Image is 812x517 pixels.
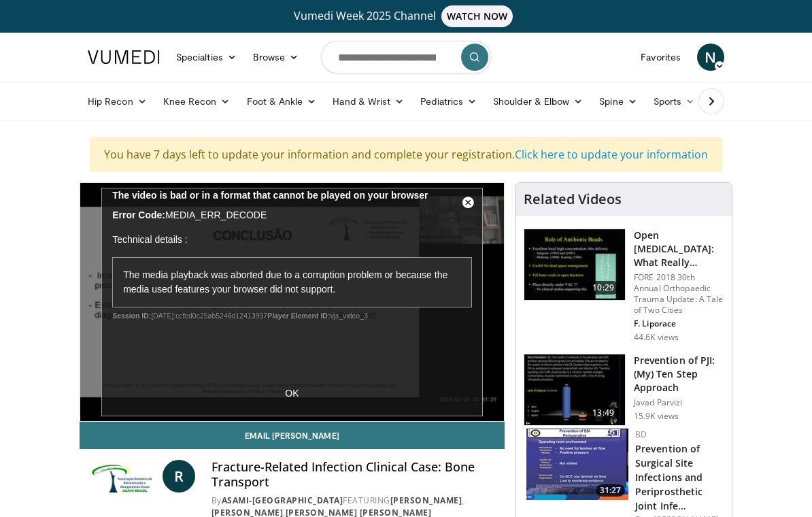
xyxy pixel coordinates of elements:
[632,44,689,71] a: Favorites
[591,88,645,115] a: Spine
[163,460,195,493] a: R
[587,406,620,420] span: 13:49
[239,88,325,115] a: Foot & Ankle
[634,332,679,343] p: 44.6K views
[90,460,157,493] img: ASAMI-Brazil
[635,442,703,512] a: Prevention of Surgical Site Infections and Periprosthetic Joint Infe…
[212,460,494,489] h4: Fracture-Related Infection Clinical Case: Bone Transport
[412,88,485,115] a: Pediatrics
[634,229,724,269] h3: Open [MEDICAL_DATA]: What Really Decreases Infection and Wound Care
[324,88,412,115] a: Hand & Wrist
[526,429,628,500] a: 31:27
[222,495,343,506] a: ASAMI-[GEOGRAPHIC_DATA]
[485,88,591,115] a: Shoulder & Elbow
[634,411,679,422] p: 15.9K views
[524,229,724,343] a: 10:29 Open [MEDICAL_DATA]: What Really Decreases Infection and Wound Care FORE 2018 30th Annual O...
[80,422,505,449] a: Email [PERSON_NAME]
[526,429,628,500] img: bdb02266-35f1-4bde-b55c-158a878fcef6.150x105_q85_crop-smart_upscale.jpg
[596,484,625,497] span: 31:27
[441,5,513,27] span: WATCH NOW
[80,183,504,421] video-js: Video Player
[634,318,724,329] p: F. Liporace
[245,44,307,71] a: Browse
[80,88,155,115] a: Hip Recon
[634,397,724,408] p: Javad Parvizi
[515,147,708,162] a: Click here to update your information
[390,495,462,506] a: [PERSON_NAME]
[524,191,622,207] h4: Related Videos
[524,354,625,425] img: 300aa6cd-3a47-4862-91a3-55a981c86f57.150x105_q85_crop-smart_upscale.jpg
[321,41,491,73] input: Search topics, interventions
[645,88,704,115] a: Sports
[587,281,620,295] span: 10:29
[90,137,722,171] div: You have 7 days left to update your information and complete your registration.
[634,354,724,395] h3: Prevention of PJI: (My) Ten Step Approach
[697,44,724,71] a: N
[634,272,724,316] p: FORE 2018 30th Annual Orthopaedic Trauma Update: A Tale of Two Cities
[524,229,625,300] img: ded7be61-cdd8-40fc-98a3-de551fea390e.150x105_q85_crop-smart_upscale.jpg
[88,50,160,64] img: VuMedi Logo
[80,5,732,27] a: Vumedi Week 2025 ChannelWATCH NOW
[524,354,724,426] a: 13:49 Prevention of PJI: (My) Ten Step Approach Javad Parvizi 15.9K views
[155,88,239,115] a: Knee Recon
[635,429,647,440] a: BD
[168,44,245,71] a: Specialties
